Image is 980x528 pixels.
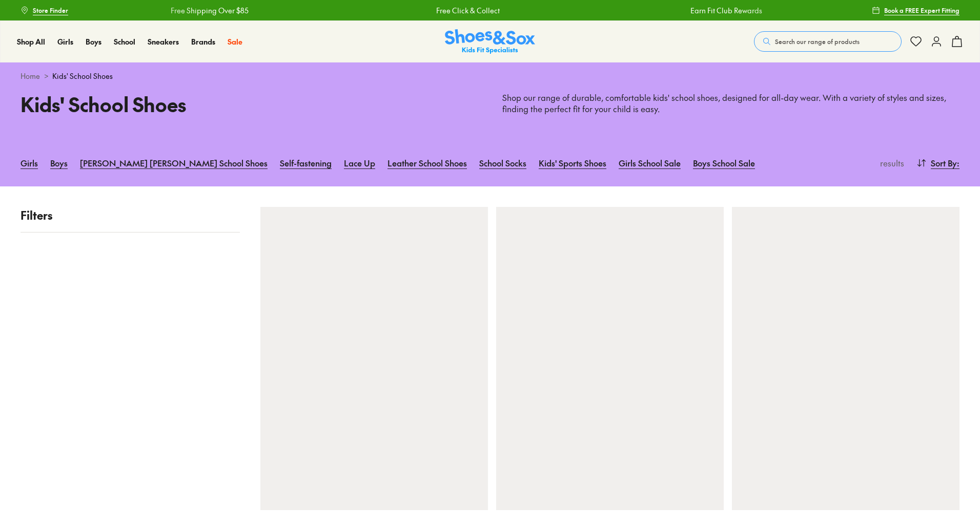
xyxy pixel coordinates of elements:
a: Leather School Shoes [387,152,467,174]
span: Store Finder [33,6,68,15]
a: Free Click & Collect [435,5,498,16]
a: Self-fastening [280,152,332,174]
h1: Kids' School Shoes [21,90,478,119]
a: Shop All [17,36,45,47]
a: Sale [228,36,242,47]
button: Search our range of products [754,31,902,52]
p: Filters [21,207,240,224]
span: Sneakers [148,36,179,47]
a: Boys School Sale [693,152,755,174]
div: > [21,71,959,81]
p: Shop our range of durable, comfortable kids' school shoes, designed for all-day wear. With a vari... [502,92,959,115]
a: Brands [191,36,215,47]
a: Girls School Sale [619,152,681,174]
a: Home [21,71,40,81]
a: Free Shipping Over $85 [169,5,247,16]
span: Girls [57,36,73,47]
a: School Socks [479,152,526,174]
span: Brands [191,36,215,47]
span: School [114,36,135,47]
span: Boys [86,36,101,47]
a: Book a FREE Expert Fitting [872,1,959,19]
a: Girls [21,152,38,174]
a: Girls [57,36,73,47]
button: Sort By: [916,152,959,174]
a: Shoes & Sox [445,29,535,54]
a: Boys [86,36,101,47]
span: Kids' School Shoes [52,71,113,81]
a: Boys [50,152,68,174]
span: : [957,157,959,169]
a: Lace Up [344,152,375,174]
a: Sneakers [148,36,179,47]
a: [PERSON_NAME] [PERSON_NAME] School Shoes [80,152,268,174]
img: SNS_Logo_Responsive.svg [445,29,535,54]
a: Earn Fit Club Rewards [689,5,761,16]
span: Sort By [931,157,957,169]
span: Search our range of products [775,37,860,46]
a: School [114,36,135,47]
a: Store Finder [21,1,68,19]
span: Sale [228,36,242,47]
span: Book a FREE Expert Fitting [884,6,959,15]
span: Shop All [17,36,45,47]
a: Kids' Sports Shoes [539,152,606,174]
p: results [876,157,904,169]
